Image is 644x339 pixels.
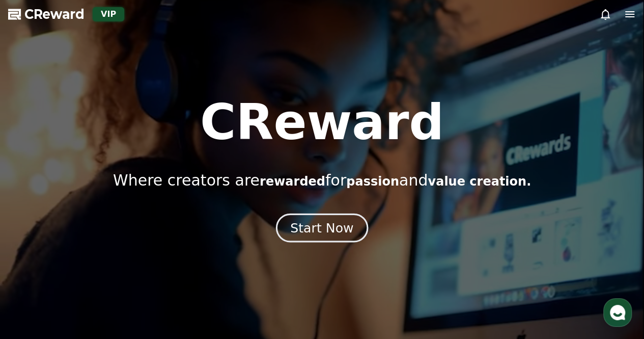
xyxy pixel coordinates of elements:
[85,270,115,278] span: Messages
[8,6,85,22] a: CReward
[428,174,531,189] span: value creation.
[260,174,325,189] span: rewarded
[26,270,44,278] span: Home
[290,219,353,237] div: Start Now
[346,174,399,189] span: passion
[24,6,85,22] span: CReward
[113,171,531,190] p: Where creators are for and
[131,254,195,280] a: Settings
[151,270,176,278] span: Settings
[93,7,124,21] div: VIP
[200,98,444,147] h1: CReward
[276,213,368,242] button: Start Now
[67,254,131,280] a: Messages
[278,224,366,234] a: Start Now
[3,254,67,280] a: Home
